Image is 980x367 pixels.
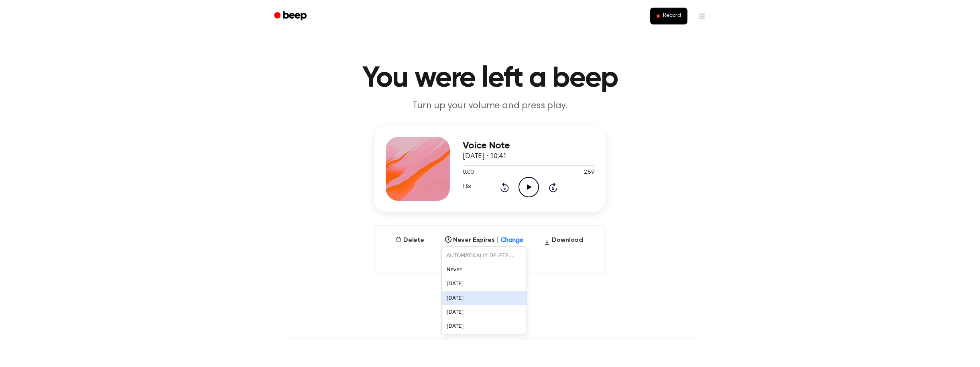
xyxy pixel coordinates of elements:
[285,64,695,93] h1: You were left a beep
[541,235,586,248] button: Download
[463,140,594,151] h3: Voice Note
[442,262,527,276] div: Never
[584,168,594,177] span: 2:59
[442,248,527,262] div: AUTOMATICALLY DELETE...
[442,291,527,305] div: [DATE]
[663,12,681,20] span: Record
[463,180,470,193] button: 1.5x
[336,99,644,113] p: Turn up your volume and press play.
[442,305,527,319] div: [DATE]
[650,8,687,24] button: Record
[392,235,427,245] button: Delete
[463,153,507,160] span: [DATE] · 10:41
[442,319,527,333] div: [DATE]
[268,8,314,24] a: Beep
[463,168,473,177] span: 0:00
[692,6,712,26] button: Open menu
[442,276,527,290] div: [DATE]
